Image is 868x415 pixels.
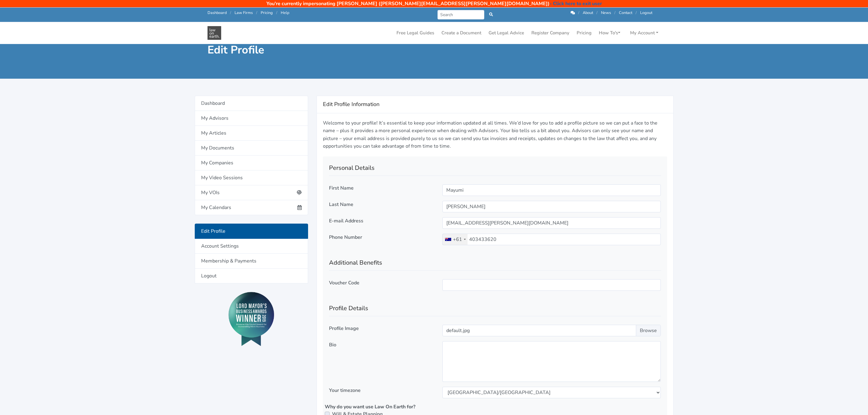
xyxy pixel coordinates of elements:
[550,0,602,7] a: - Click here to exit user
[329,163,661,176] h2: Personal Details
[329,234,362,241] label: Phone Number
[329,325,359,332] label: Profile Image
[453,236,462,243] div: +61
[195,239,308,254] a: Account Settings
[329,184,354,192] label: First Name
[329,296,661,316] h2: Profile Details
[583,10,593,15] a: About
[329,201,353,208] label: Last Name
[195,141,308,156] a: My Documents
[636,10,637,15] span: /
[195,111,308,126] a: My Advisors
[601,10,611,15] a: News
[329,217,363,225] label: E-mail Address
[195,126,308,141] a: My Articles
[443,234,468,245] div: Australia: +61
[235,10,253,15] a: Law Firms
[323,100,667,109] h4: Edit Profile Information
[208,43,430,57] h1: Edit Profile
[442,234,661,245] input: Phone Number e.g. 412 345 678
[628,27,661,39] a: My Account
[281,10,289,15] a: Help
[596,27,623,39] a: How To's
[276,10,277,15] span: /
[230,10,231,15] span: /
[437,10,485,19] input: Search
[208,26,221,40] img: Law On Earth
[596,10,598,15] span: /
[195,224,308,239] a: Edit Profile
[208,10,227,15] a: Dashboard
[195,269,308,283] a: Logout
[195,185,308,200] a: My VOIs
[529,27,572,39] a: Register Company
[439,27,484,39] a: Create a Document
[578,10,579,15] span: /
[486,27,527,39] a: Get Legal Advice
[195,96,308,111] a: Dashboard
[256,10,257,15] span: /
[323,119,667,150] p: Welcome to your profile! It’s essential to keep your information updated at all times. We’d love ...
[614,10,616,15] span: /
[329,387,361,394] label: Your timezone
[619,10,632,15] a: Contact
[195,200,308,215] a: My Calendars
[394,27,437,39] a: Free Legal Guides
[574,27,594,39] a: Pricing
[261,10,273,15] a: Pricing
[195,156,308,170] a: My Companies
[195,170,308,185] a: My Video Sessions
[329,341,336,348] label: Bio
[329,279,359,286] label: Voucher Code
[325,403,415,410] strong: Why do you want use Law On Earth for?
[228,292,274,346] img: Lord Mayor's Award 2019
[329,250,661,271] h2: Additional Benefits
[195,254,308,269] a: Membership & Payments
[640,10,652,15] a: Logout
